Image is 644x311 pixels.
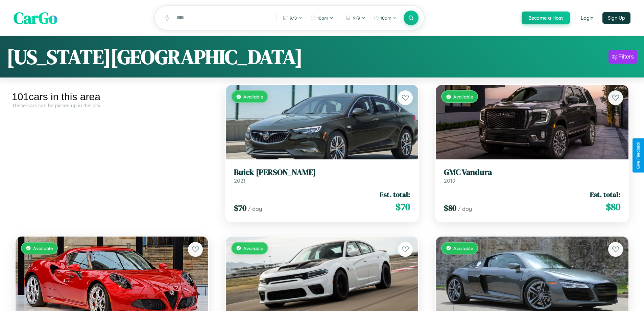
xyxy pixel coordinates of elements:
[458,205,472,212] span: / day
[290,15,297,21] span: 9 / 8
[444,202,456,214] span: $ 80
[243,245,263,251] span: Available
[248,205,262,212] span: / day
[590,190,620,199] span: Est. total:
[7,43,303,71] h1: [US_STATE][GEOGRAPHIC_DATA]
[12,91,212,103] div: 101 cars in this area
[307,13,337,23] button: 10am
[444,168,620,184] a: GMC Vandura2019
[396,200,410,214] span: $ 70
[234,168,410,177] h3: Buick [PERSON_NAME]
[33,245,53,251] span: Available
[444,177,455,184] span: 2019
[453,94,473,99] span: Available
[453,245,473,251] span: Available
[317,15,328,21] span: 10am
[522,12,570,24] button: Become a Host
[280,13,306,23] button: 9/8
[370,13,400,23] button: 10am
[234,168,410,184] a: Buick [PERSON_NAME]2021
[575,12,599,24] button: Login
[234,177,245,184] span: 2021
[380,190,410,199] span: Est. total:
[234,202,246,214] span: $ 70
[602,12,630,24] button: Sign Up
[353,15,360,21] span: 9 / 9
[243,94,263,99] span: Available
[606,200,620,214] span: $ 80
[343,13,369,23] button: 9/9
[380,15,391,21] span: 10am
[636,142,641,169] div: Give Feedback
[609,50,637,64] button: Filters
[444,168,620,177] h3: GMC Vandura
[618,53,634,60] div: Filters
[12,103,212,108] div: These cars can be picked up in this city.
[14,7,57,29] span: CarGo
